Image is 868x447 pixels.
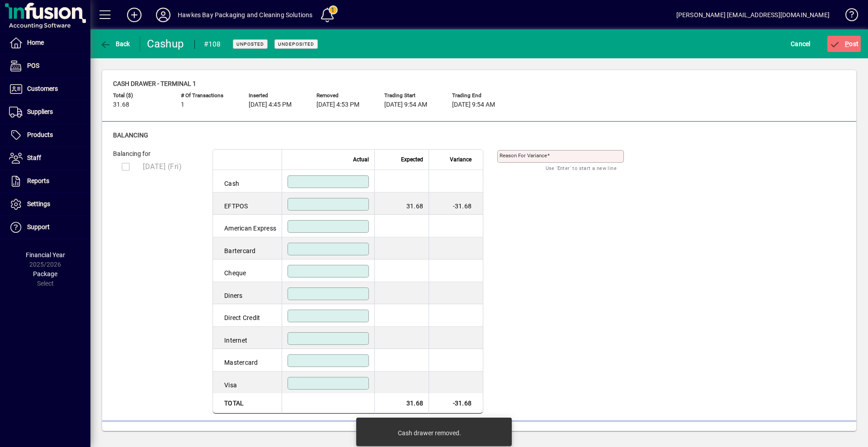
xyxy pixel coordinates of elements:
div: Hawkes Bay Packaging and Cleaning Solutions [178,8,313,22]
span: P [845,40,849,47]
span: # of Transactions [181,93,235,99]
div: Balancing for [113,149,203,159]
td: Mastercard [213,349,282,372]
div: Cash drawer removed. [398,428,461,438]
span: [DATE] (Fri) [143,162,182,171]
mat-label: Reason for variance [500,152,547,159]
span: Variance [450,155,472,165]
span: Cash drawer - TERMINAL 1 [113,80,196,87]
span: Expected [401,155,423,165]
span: [DATE] 4:53 PM [316,101,359,108]
span: [DATE] 4:45 PM [249,101,292,108]
span: Customers [27,85,58,92]
button: Post [827,36,861,52]
td: EFTPOS [213,193,282,215]
td: 31.68 [374,393,429,414]
span: Home [27,39,44,46]
span: Total ($) [113,93,167,99]
span: Back [100,40,130,47]
span: Trading start [384,93,439,99]
span: Financial Year [26,251,65,259]
span: [DATE] 9:54 AM [384,101,427,108]
span: Package [33,270,57,278]
span: Settings [27,200,50,207]
span: Inserted [249,93,303,99]
a: Staff [5,147,90,169]
span: POS [27,62,39,69]
span: Trading end [452,93,506,99]
td: Direct Credit [213,304,282,327]
span: ost [830,40,859,47]
div: #108 [204,37,221,52]
div: Cashup [147,37,185,51]
td: -31.68 [429,393,483,414]
a: POS [5,55,90,77]
span: [DATE] 9:54 AM [452,101,495,108]
span: Suppliers [27,108,53,115]
a: Reports [5,170,90,193]
td: Cash [213,170,282,193]
td: Visa [213,372,282,394]
span: Undeposited [278,41,314,47]
td: 31.68 [374,193,429,215]
td: Cheque [213,259,282,282]
a: Home [5,32,90,54]
span: Staff [27,154,41,161]
span: 1 [181,101,184,108]
mat-hint: Use 'Enter' to start a new line [546,163,617,173]
app-page-header-button: Back [90,36,140,52]
span: Actual [353,155,369,165]
td: Diners [213,282,282,305]
td: Total [213,393,282,414]
span: Unposted [236,41,264,47]
a: Settings [5,193,90,216]
a: Suppliers [5,101,90,123]
button: Cancel [788,36,813,52]
span: Removed [316,93,371,99]
span: Reports [27,177,49,184]
span: Support [27,223,50,231]
a: Products [5,124,90,146]
button: Back [98,36,132,52]
span: Balancing [113,132,148,139]
a: Customers [5,78,90,100]
span: 31.68 [113,101,129,108]
div: [PERSON_NAME] [EMAIL_ADDRESS][DOMAIN_NAME] [676,8,830,22]
a: Support [5,216,90,239]
span: Cancel [791,37,811,51]
a: Knowledge Base [839,2,857,31]
td: American Express [213,215,282,237]
td: Bartercard [213,237,282,260]
button: Profile [149,7,178,23]
td: -31.68 [429,193,483,215]
span: Products [27,131,53,138]
button: Add [120,7,149,23]
td: Internet [213,327,282,349]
